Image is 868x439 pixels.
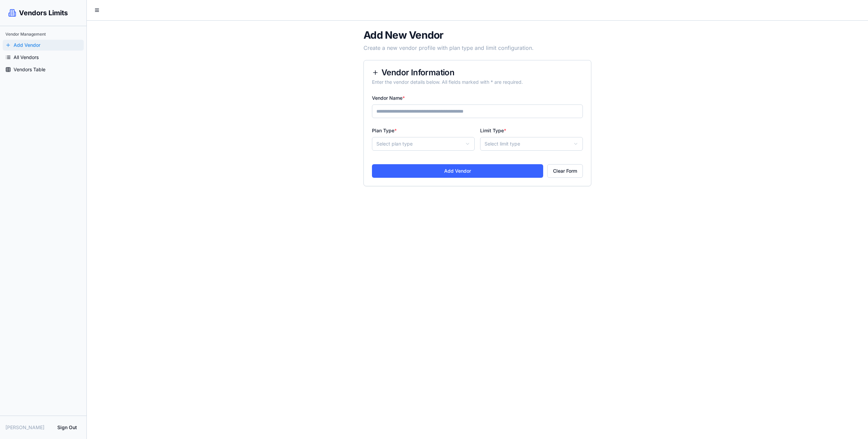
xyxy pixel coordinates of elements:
[3,52,84,63] a: All Vendors
[480,128,506,133] label: Limit Type
[14,66,45,73] span: Vendors Table
[372,69,583,77] div: Vendor Information
[547,164,583,178] button: Clear Form
[372,128,397,133] label: Plan Type
[5,424,44,431] span: [PERSON_NAME]
[53,421,81,434] button: Sign Out
[372,164,543,178] button: Add Vendor
[363,44,591,52] p: Create a new vendor profile with plan type and limit configuration.
[372,95,405,101] label: Vendor Name
[372,79,583,85] div: Enter the vendor details below. All fields marked with * are required.
[363,29,591,41] h1: Add New Vendor
[19,8,68,18] h1: Vendors Limits
[3,29,84,40] div: Vendor Management
[14,42,40,49] span: Add Vendor
[14,54,39,61] span: All Vendors
[3,40,84,51] a: Add Vendor
[3,64,84,75] a: Vendors Table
